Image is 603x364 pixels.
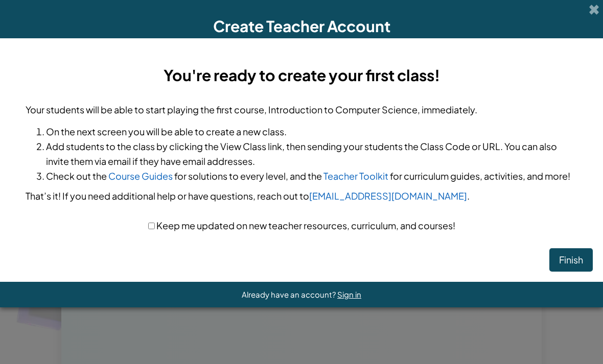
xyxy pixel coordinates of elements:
span: for solutions to every level, and the [174,170,322,182]
button: Finish [549,248,593,272]
span: for curriculum guides, activities, and more! [390,170,570,182]
h3: You're ready to create your first class! [26,64,577,87]
a: Sign in [337,289,361,299]
a: [EMAIL_ADDRESS][DOMAIN_NAME] [309,190,467,202]
span: Keep me updated on new teacher resources, curriculum, and courses! [155,220,455,231]
span: That’s it! If you need additional help or have questions, reach out to . [26,190,470,202]
li: On the next screen you will be able to create a new class. [46,124,577,139]
span: Already have an account? [242,289,337,299]
li: Add students to the class by clicking the View Class link, then sending your students the Class C... [46,139,577,168]
p: Your students will be able to start playing the first course, Introduction to Computer Science, i... [26,102,577,117]
span: Check out the [46,170,107,182]
span: Create Teacher Account [213,16,390,36]
a: Course Guides [108,170,173,182]
a: Teacher Toolkit [323,170,388,182]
